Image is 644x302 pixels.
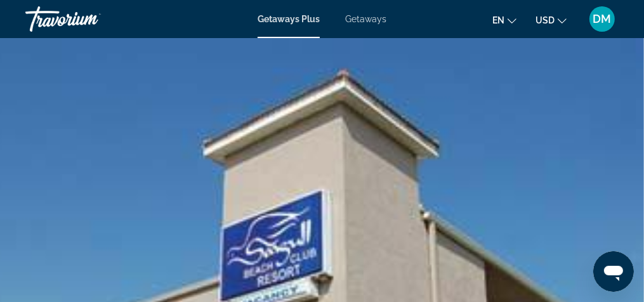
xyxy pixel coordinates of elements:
[536,15,555,25] span: USD
[258,14,320,24] a: Getaways Plus
[25,3,152,36] a: Travorium
[492,15,504,25] span: en
[536,11,567,29] button: Change currency
[586,6,619,32] button: User Menu
[345,14,386,24] a: Getaways
[593,251,634,292] iframe: Button to launch messaging window
[492,11,516,29] button: Change language
[593,13,612,25] span: DM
